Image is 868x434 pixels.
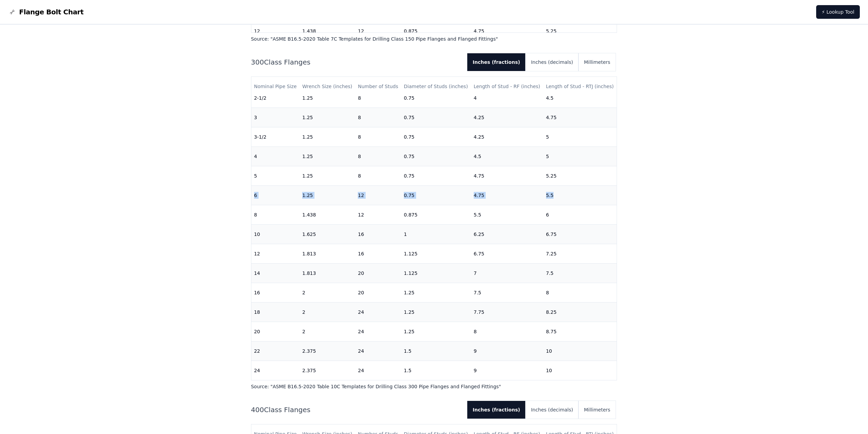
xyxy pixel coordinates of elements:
[251,88,300,108] td: 2-1/2
[299,361,355,380] td: 2.375
[251,224,300,244] td: 10
[543,205,617,224] td: 6
[401,166,471,185] td: 0.75
[526,53,578,71] button: Inches (decimals)
[471,244,543,263] td: 6.75
[8,8,16,16] img: Flange Bolt Chart Logo
[299,108,355,127] td: 1.25
[251,205,300,224] td: 8
[299,185,355,205] td: 1.25
[251,283,300,302] td: 16
[355,22,401,41] td: 12
[471,263,543,283] td: 7
[578,401,616,419] button: Millimeters
[251,322,300,341] td: 20
[401,88,471,108] td: 0.75
[471,22,543,41] td: 4.75
[401,22,471,41] td: 0.875
[401,108,471,127] td: 0.75
[251,405,462,415] h2: 400 Class Flanges
[355,341,401,361] td: 24
[543,322,617,341] td: 8.75
[543,244,617,263] td: 7.25
[543,283,617,302] td: 8
[543,166,617,185] td: 5.25
[401,77,471,96] th: Diameter of Studs (inches)
[578,53,616,71] button: Millimeters
[543,108,617,127] td: 4.75
[471,361,543,380] td: 9
[543,341,617,361] td: 10
[543,22,617,41] td: 5.25
[471,166,543,185] td: 4.75
[251,127,300,146] td: 3-1/2
[251,77,300,96] th: Nominal Pipe Size
[251,146,300,166] td: 4
[299,283,355,302] td: 2
[355,146,401,166] td: 8
[355,263,401,283] td: 20
[355,77,401,96] th: Number of Studs
[355,244,401,263] td: 16
[299,146,355,166] td: 1.25
[8,7,84,17] a: Flange Bolt Chart LogoFlange Bolt Chart
[471,146,543,166] td: 4.5
[355,108,401,127] td: 8
[471,127,543,146] td: 4.25
[401,263,471,283] td: 1.125
[543,185,617,205] td: 5.5
[251,263,300,283] td: 14
[543,263,617,283] td: 7.5
[401,361,471,380] td: 1.5
[355,322,401,341] td: 24
[299,341,355,361] td: 2.375
[471,341,543,361] td: 9
[543,127,617,146] td: 5
[355,127,401,146] td: 8
[251,383,617,390] p: Source: " ASME B16.5-2020 Table 10C Templates for Drilling Class 300 Pipe Flanges and Flanged Fit...
[471,185,543,205] td: 4.75
[355,302,401,322] td: 24
[299,166,355,185] td: 1.25
[355,88,401,108] td: 8
[401,341,471,361] td: 1.5
[471,205,543,224] td: 5.5
[401,302,471,322] td: 1.25
[401,322,471,341] td: 1.25
[355,283,401,302] td: 20
[355,185,401,205] td: 12
[299,224,355,244] td: 1.625
[543,224,617,244] td: 6.75
[401,146,471,166] td: 0.75
[543,146,617,166] td: 5
[299,22,355,41] td: 1.438
[401,244,471,263] td: 1.125
[401,185,471,205] td: 0.75
[251,166,300,185] td: 5
[471,322,543,341] td: 8
[467,401,526,419] button: Inches (fractions)
[471,108,543,127] td: 4.25
[471,224,543,244] td: 6.25
[251,108,300,127] td: 3
[401,224,471,244] td: 1
[251,341,300,361] td: 22
[401,205,471,224] td: 0.875
[401,127,471,146] td: 0.75
[543,88,617,108] td: 4.5
[251,302,300,322] td: 18
[251,57,462,67] h2: 300 Class Flanges
[299,127,355,146] td: 1.25
[299,88,355,108] td: 1.25
[526,401,578,419] button: Inches (decimals)
[471,77,543,96] th: Length of Stud - RF (inches)
[299,263,355,283] td: 1.813
[251,361,300,380] td: 24
[355,166,401,185] td: 8
[471,283,543,302] td: 7.5
[401,283,471,302] td: 1.25
[251,244,300,263] td: 12
[299,244,355,263] td: 1.813
[299,302,355,322] td: 2
[299,77,355,96] th: Wrench Size (inches)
